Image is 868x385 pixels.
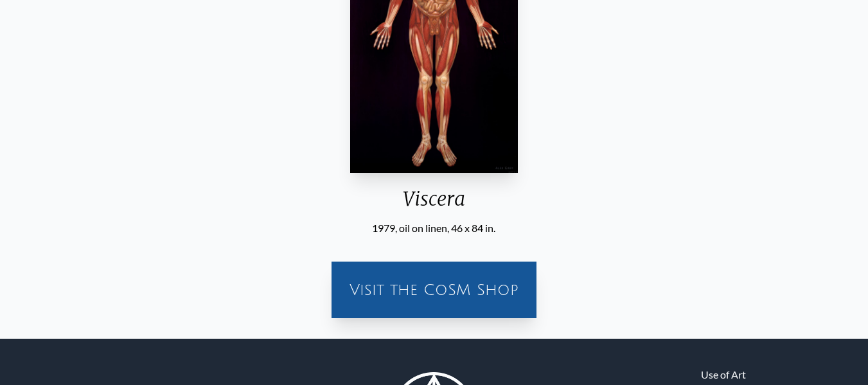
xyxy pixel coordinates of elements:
[345,220,523,236] div: 1979, oil on linen, 46 x 84 in.
[339,269,529,310] a: Visit the CoSM Shop
[701,367,746,382] a: Use of Art
[345,187,523,220] div: Viscera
